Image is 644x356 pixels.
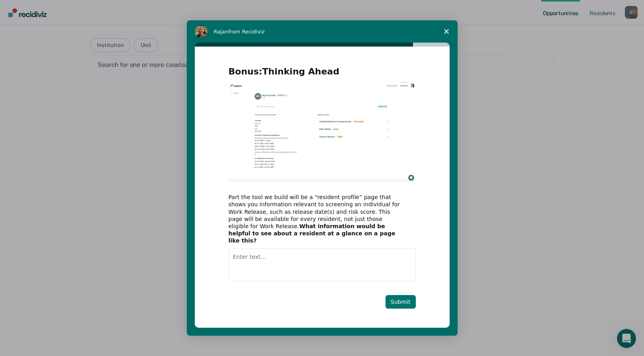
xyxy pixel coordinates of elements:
[262,67,339,76] b: Thinking Ahead
[214,29,229,35] span: Rajan
[229,248,416,281] textarea: Enter text...
[386,295,416,309] button: Submit
[229,66,416,82] h2: Bonus:
[229,194,404,244] div: Part the tool we build will be a “resident profile” page that shows you information relevant to s...
[435,20,458,43] span: Close survey
[229,223,395,244] b: What information would be helpful to see about a resident at a glance on a page like this?
[195,25,207,38] img: Profile image for Rajan
[228,29,265,35] span: from Recidiviz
